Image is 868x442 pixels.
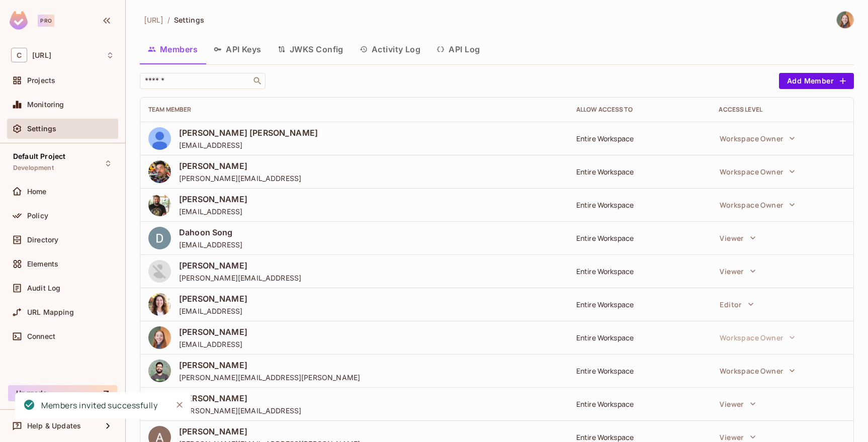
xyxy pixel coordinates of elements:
div: Entire Workspace [576,267,703,276]
img: ACg8ocLo8ShN4PsqXbLVr1Kl_i1SlSxHAjMRiGZlUqUc9dQGy1L2uuE=s96-c [148,326,171,349]
span: [PERSON_NAME] [PERSON_NAME] [179,127,318,138]
span: Home [27,188,47,196]
div: Pro [38,15,54,27]
span: [EMAIL_ADDRESS] [179,240,242,249]
img: ACg8ocILupAWH-AdflPdwdZgyOC3rnpE95wLW0FuYS02L4tBXnZVHpE=s96-c [148,260,171,283]
button: Workspace Owner [715,195,800,215]
span: Development [13,164,54,172]
span: Monitoring [27,101,64,109]
button: Viewer [715,228,760,248]
button: Activity Log [352,37,429,62]
span: [URL] [144,15,163,25]
button: API Keys [206,37,270,62]
span: Projects [27,76,55,84]
span: [PERSON_NAME] [179,360,360,371]
span: Settings [27,125,56,133]
button: Viewer [715,261,760,281]
button: Editor [715,294,758,314]
div: Access Level [719,106,845,114]
img: ACg8ocL-noKXX-2GyRe2v6r4sVaGO17iZ4LE3ygobjbo-uevDVRUNsc=s96-c [148,160,171,183]
img: ACg8ocK-ToaQarEk9mEA8nQ2vI7T30ytyAynWWFC_OMyIJBRf_Qzaw=s96-c [148,227,171,249]
img: ACg8ocIa14SZHzxpS_Y9KTPokn6rbWqyhrEK5C6gHvP7GBjoM42ofIE=s96-c [148,194,171,216]
button: JWKS Config [270,37,352,62]
button: Workspace Owner [715,327,800,347]
span: [PERSON_NAME][EMAIL_ADDRESS] [179,273,301,283]
span: [PERSON_NAME] [179,260,301,271]
span: URL Mapping [27,308,74,316]
span: Elements [27,260,58,268]
div: Entire Workspace [576,333,703,342]
div: Entire Workspace [576,233,703,243]
button: API Log [428,37,488,62]
span: [PERSON_NAME] [179,194,247,205]
span: [PERSON_NAME][EMAIL_ADDRESS] [179,406,301,415]
button: Add Member [779,73,854,89]
span: [PERSON_NAME][EMAIL_ADDRESS][PERSON_NAME] [179,373,360,382]
button: Close [172,397,187,412]
span: Audit Log [27,284,60,292]
button: Workspace Owner [715,128,800,148]
span: [EMAIL_ADDRESS] [179,339,247,349]
span: [PERSON_NAME] [179,160,301,171]
span: [PERSON_NAME] [179,326,247,337]
button: Members [140,37,206,62]
img: ALV-UjUiLY_Bp80IlyzAdjAjqQ2QoOyGaRMsqzGcuEHSVHdnA_xB19hQakYDUAKAmh0hafppBpXDEdz283aiJh9huk8bLIBaZ... [148,127,171,150]
div: Entire Workspace [576,200,703,210]
img: ACg8ocKHiqwz3Rb4MN3xqlHSyXBu6lYgrWcBZiIJq90CW5WvgBE2uo9V=s96-c [148,360,171,382]
span: [EMAIL_ADDRESS] [179,207,247,216]
span: Directory [27,236,58,244]
div: Entire Workspace [576,300,703,309]
div: Allow Access to [576,106,703,114]
div: Team Member [148,106,560,114]
button: Viewer [715,394,760,414]
span: [EMAIL_ADDRESS] [179,140,318,150]
div: Entire Workspace [576,134,703,143]
div: Entire Workspace [576,167,703,176]
span: Workspace: coactive.ai [32,51,51,59]
span: Dahoon Song [179,227,242,238]
span: Policy [27,212,48,220]
span: [PERSON_NAME] [179,426,360,437]
button: Workspace Owner [715,361,800,381]
img: Stephanie Ahart [837,12,853,28]
li: / [167,15,170,25]
span: [PERSON_NAME][EMAIL_ADDRESS] [179,173,301,183]
button: Workspace Owner [715,161,800,182]
div: Entire Workspace [576,366,703,376]
span: Settings [174,15,204,25]
img: SReyMgAAAABJRU5ErkJggg== [10,11,28,30]
img: ACg8ocKrto9vjWg_-DH5Vrx61mEf1W1doQVYRZYaeK3zj-rJY2LA8pU=s96-c [148,293,171,316]
span: [PERSON_NAME] [179,293,247,304]
div: Entire Workspace [576,399,703,409]
span: C [11,48,27,62]
div: Members invited successfully [41,399,157,412]
span: [EMAIL_ADDRESS] [179,306,247,316]
span: Connect [27,332,55,340]
span: Default Project [13,152,65,160]
div: Entire Workspace [576,432,703,442]
span: [PERSON_NAME] [179,393,301,404]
